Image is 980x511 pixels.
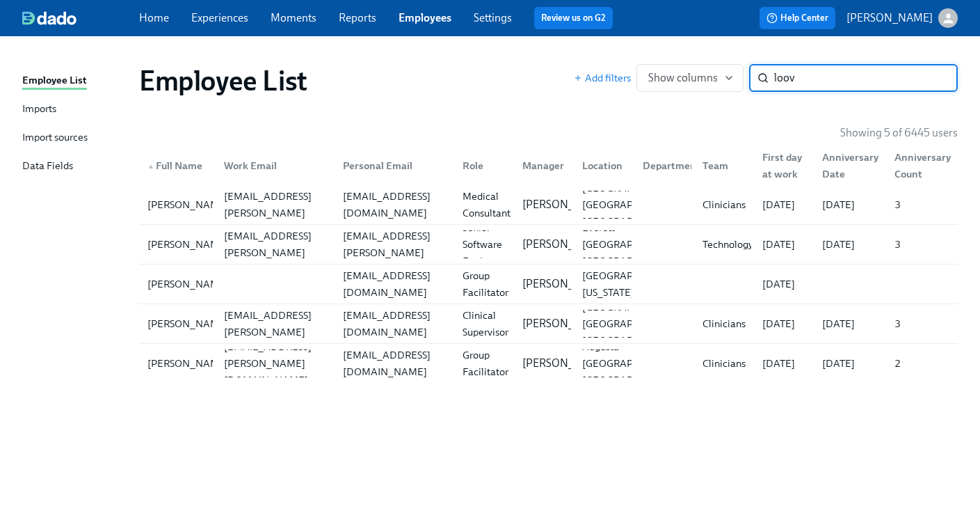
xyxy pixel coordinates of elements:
div: Full Name [142,157,213,174]
a: Reports [339,11,376,24]
div: [PERSON_NAME][PERSON_NAME][EMAIL_ADDRESS][PERSON_NAME][DOMAIN_NAME][EMAIL_ADDRESS][DOMAIN_NAME]Me... [139,185,958,224]
div: Senior Software Engineer [457,219,511,269]
a: [PERSON_NAME][PERSON_NAME][EMAIL_ADDRESS][PERSON_NAME][DOMAIN_NAME][EMAIL_ADDRESS][DOMAIN_NAME]Cl... [139,304,958,344]
div: [DATE] [817,236,883,253]
div: [DATE] [817,315,883,332]
div: [EMAIL_ADDRESS][DOMAIN_NAME] [337,307,451,340]
div: Technology [697,236,759,253]
a: Home [139,11,169,24]
button: Review us on G2 [534,7,613,29]
p: [PERSON_NAME] [846,10,933,26]
div: Personal Email [337,157,451,174]
div: Group Facilitator [457,347,514,380]
a: [PERSON_NAME][EMAIL_ADDRESS][PERSON_NAME][DOMAIN_NAME][EMAIL_ADDRESS][DOMAIN_NAME]Group Facilitat... [139,344,958,383]
div: 3 [889,236,955,253]
div: 3 [889,315,955,332]
div: Medical Consultant [457,188,516,221]
div: Group Facilitator [457,267,514,301]
span: Show columns [648,71,732,85]
div: [PERSON_NAME] [142,196,234,213]
a: Employees [399,11,451,24]
a: Settings [474,11,512,24]
div: [PERSON_NAME][PERSON_NAME][EMAIL_ADDRESS][PERSON_NAME][DOMAIN_NAME][EMAIL_ADDRESS][DOMAIN_NAME]Cl... [139,304,958,343]
div: [PERSON_NAME][EMAIL_ADDRESS][PERSON_NAME][DOMAIN_NAME] [337,211,451,278]
button: Add filters [574,71,631,85]
h1: Employee List [139,64,307,97]
p: [PERSON_NAME] [522,316,609,331]
p: [PERSON_NAME] [522,356,609,371]
div: [DATE] [817,196,883,213]
div: Clinicians [697,196,751,213]
a: Moments [271,11,316,24]
div: [PERSON_NAME][EMAIL_ADDRESS][PERSON_NAME][DOMAIN_NAME] [218,211,332,278]
div: Everett [GEOGRAPHIC_DATA] [GEOGRAPHIC_DATA] [577,219,690,269]
div: [EMAIL_ADDRESS][DOMAIN_NAME] [337,267,451,301]
div: [PERSON_NAME][EMAIL_ADDRESS][PERSON_NAME][DOMAIN_NAME] [218,171,332,238]
div: [PERSON_NAME] [142,315,234,332]
div: Clinicians [697,355,751,372]
div: Anniversary Date [817,149,884,182]
div: ▲Full Name [142,152,213,180]
div: [EMAIL_ADDRESS][DOMAIN_NAME] [337,188,451,221]
a: Data Fields [22,158,128,175]
div: [DATE] [757,355,811,372]
div: [PERSON_NAME] [142,236,234,253]
div: Manager [511,152,571,180]
a: Review us on G2 [541,11,606,25]
div: Work Email [218,157,332,174]
div: [PERSON_NAME] [142,276,234,292]
div: Clinical Supervisor [457,307,514,340]
div: Data Fields [22,158,73,175]
span: Help Center [766,11,828,25]
div: [EMAIL_ADDRESS][DOMAIN_NAME] [337,347,451,380]
div: [DATE] [757,315,811,332]
a: [PERSON_NAME][PERSON_NAME][EMAIL_ADDRESS][PERSON_NAME][DOMAIN_NAME][EMAIL_ADDRESS][DOMAIN_NAME]Me... [139,185,958,225]
div: Personal Email [332,152,451,180]
div: Employee List [22,72,87,90]
a: Employee List [22,72,128,90]
a: [PERSON_NAME][PERSON_NAME][EMAIL_ADDRESS][PERSON_NAME][DOMAIN_NAME][PERSON_NAME][EMAIL_ADDRESS][P... [139,225,958,265]
div: First day at work [751,152,811,180]
div: Role [457,157,511,174]
a: [PERSON_NAME][EMAIL_ADDRESS][DOMAIN_NAME]Group Facilitator[PERSON_NAME][GEOGRAPHIC_DATA], [US_STA... [139,265,958,304]
a: Import sources [22,129,128,147]
p: [PERSON_NAME] [522,276,609,292]
div: Location [577,157,631,174]
button: Help Center [760,7,835,29]
div: Import sources [22,129,88,147]
span: ▲ [147,163,154,170]
div: Department [637,157,706,174]
a: dado [22,11,139,25]
div: Work Email [213,152,332,180]
div: [DATE] [817,355,883,372]
button: Show columns [636,64,744,92]
div: Role [451,152,511,180]
div: [PERSON_NAME][EMAIL_ADDRESS][PERSON_NAME][DOMAIN_NAME] [218,290,332,357]
div: [PERSON_NAME][EMAIL_ADDRESS][DOMAIN_NAME]Group Facilitator[PERSON_NAME][GEOGRAPHIC_DATA], [US_STA... [139,265,958,304]
div: Anniversary Count [883,152,955,180]
div: Augusta [GEOGRAPHIC_DATA] [GEOGRAPHIC_DATA] [577,338,690,388]
div: Imports [22,101,56,118]
div: Anniversary Date [811,152,883,180]
p: [PERSON_NAME] [522,237,609,252]
div: 3 [889,196,955,213]
p: [PERSON_NAME] [522,197,609,212]
div: [GEOGRAPHIC_DATA], [US_STATE] [577,267,693,301]
div: Location [571,152,631,180]
input: Search by name [774,64,958,92]
div: [DATE] [757,276,811,292]
img: dado [22,11,77,25]
div: Team [697,157,751,174]
div: Team [691,152,751,180]
div: First day at work [757,149,811,182]
div: [PERSON_NAME] [142,355,234,372]
div: [DATE] [757,196,811,213]
div: [GEOGRAPHIC_DATA] [GEOGRAPHIC_DATA] [GEOGRAPHIC_DATA] [577,299,690,349]
div: 2 [889,355,955,372]
a: Experiences [191,11,248,24]
div: Manager [517,157,571,174]
div: Clinicians [697,315,751,332]
a: Imports [22,101,128,118]
div: Department [632,152,691,180]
